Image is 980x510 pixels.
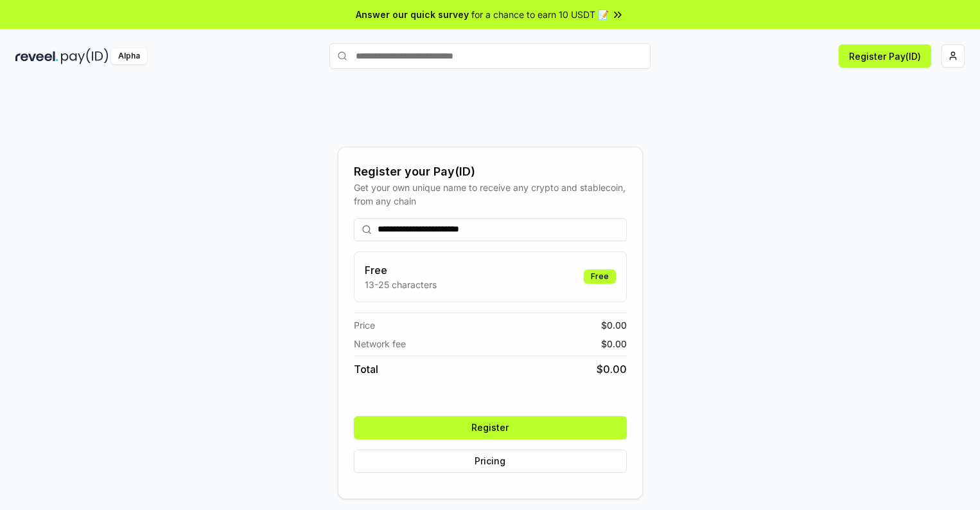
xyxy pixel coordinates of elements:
[61,48,109,64] img: pay_id
[365,262,437,278] h3: Free
[354,318,375,332] span: Price
[354,337,406,351] span: Network fee
[354,163,627,181] div: Register your Pay(ID)
[601,337,627,351] span: $ 0.00
[354,181,627,208] div: Get your own unique name to receive any crypto and stablecoin, from any chain
[15,48,58,64] img: reveel_dark
[584,269,616,284] div: Free
[354,361,378,377] span: Total
[471,8,609,21] span: for a chance to earn 10 USDT 📝
[601,318,627,332] span: $ 0.00
[839,44,931,68] button: Register Pay(ID)
[356,8,469,21] span: Answer our quick survey
[597,361,627,377] span: $ 0.00
[354,450,627,473] button: Pricing
[111,48,147,64] div: Alpha
[354,416,627,439] button: Register
[365,278,437,291] p: 13-25 characters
